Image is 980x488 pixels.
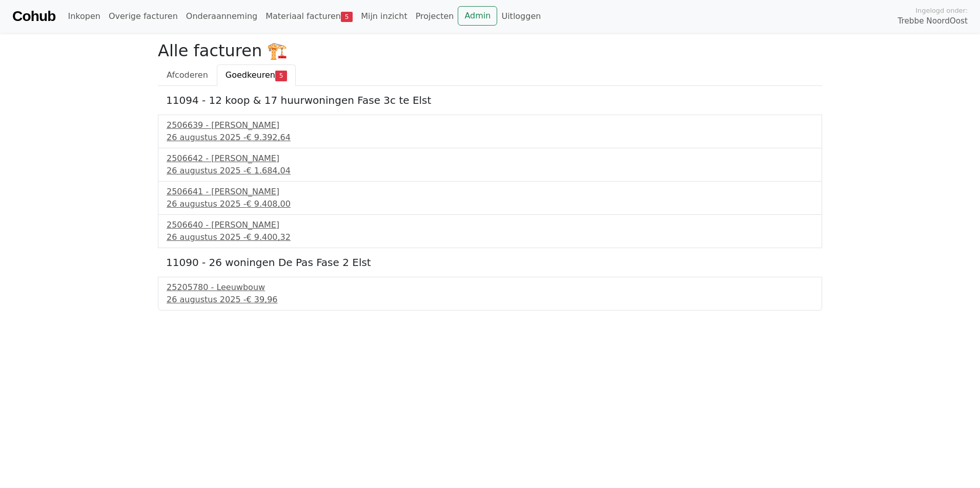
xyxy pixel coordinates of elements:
span: € 9.392,64 [246,132,291,142]
div: 26 augustus 2025 - [167,294,813,306]
a: Admin [458,6,497,26]
div: 2506640 - [PERSON_NAME] [167,219,813,231]
h5: 11094 - 12 koop & 17 huurwoningen Fase 3c te Elst [166,94,814,106]
a: Cohub [12,4,55,29]
span: € 9.408,00 [246,199,291,209]
span: € 1.684,04 [246,166,291,175]
span: € 9.400,32 [246,232,291,242]
a: 2506641 - [PERSON_NAME]26 augustus 2025 -€ 9.408,00 [167,186,813,210]
div: 25205780 - Leeuwbouw [167,281,813,294]
a: Goedkeuren5 [217,64,296,86]
h2: Alle facturen 🏗️ [158,41,822,60]
div: 26 augustus 2025 - [167,165,813,177]
a: 25205780 - Leeuwbouw26 augustus 2025 -€ 39,96 [167,281,813,306]
h5: 11090 - 26 woningen De Pas Fase 2 Elst [166,256,814,269]
span: 5 [275,71,287,81]
span: Ingelogd onder: [915,6,968,15]
span: € 39,96 [246,295,277,304]
a: Materiaal facturen5 [261,6,357,27]
a: Uitloggen [497,6,545,27]
a: 2506640 - [PERSON_NAME]26 augustus 2025 -€ 9.400,32 [167,219,813,243]
a: Onderaanneming [182,6,261,27]
span: Afcoderen [167,70,208,80]
div: 2506642 - [PERSON_NAME] [167,152,813,165]
a: 2506639 - [PERSON_NAME]26 augustus 2025 -€ 9.392,64 [167,119,813,144]
div: 2506641 - [PERSON_NAME] [167,186,813,198]
a: Inkopen [64,6,104,27]
span: Goedkeuren [226,70,275,80]
span: 5 [341,12,353,22]
a: Afcoderen [158,64,217,86]
a: Mijn inzicht [357,6,412,27]
div: 26 augustus 2025 - [167,198,813,210]
span: Trebbe NoordOost [898,15,968,27]
div: 26 augustus 2025 - [167,131,813,144]
div: 26 augustus 2025 - [167,231,813,243]
a: 2506642 - [PERSON_NAME]26 augustus 2025 -€ 1.684,04 [167,152,813,177]
div: 2506639 - [PERSON_NAME] [167,119,813,131]
a: Overige facturen [105,6,182,27]
a: Projecten [412,6,458,27]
